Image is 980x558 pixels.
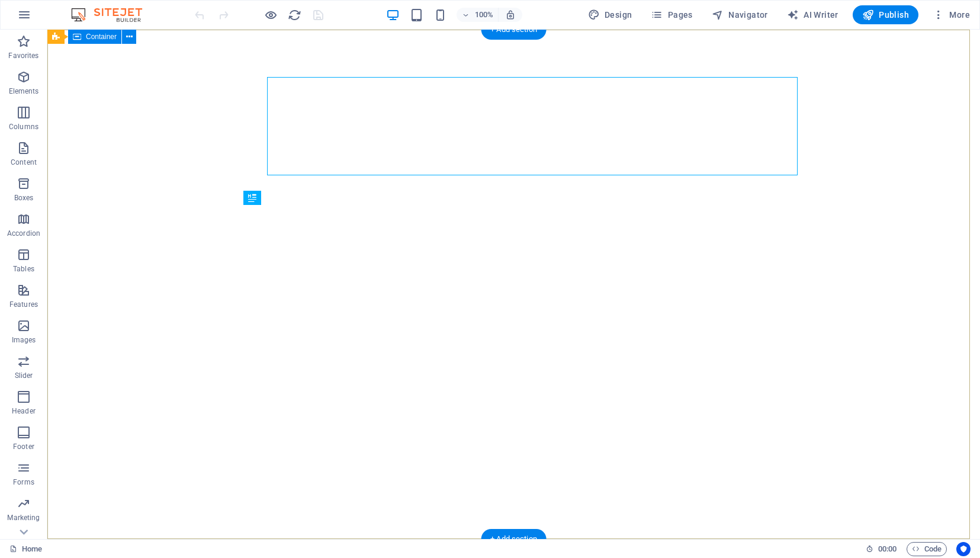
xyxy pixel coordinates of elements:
button: Design [583,5,637,24]
p: Images [12,335,36,345]
span: More [933,9,970,21]
div: + Add section [481,20,547,40]
span: 00 00 [878,542,897,556]
span: Navigator [712,9,768,21]
span: Container [86,33,117,40]
p: Elements [9,86,39,96]
button: 100% [457,8,499,22]
button: AI Writer [782,5,843,24]
p: Footer [13,442,34,451]
p: Columns [9,122,38,132]
p: Content [11,158,37,167]
button: More [928,5,975,24]
button: Publish [853,5,918,24]
span: Design [588,9,632,21]
button: Code [907,542,947,556]
button: Click here to leave preview mode and continue editing [264,8,278,22]
button: Navigator [707,5,773,24]
p: Features [9,300,38,309]
h6: 100% [474,8,493,22]
img: Editor Logo [68,8,157,22]
p: Tables [13,264,34,274]
h6: Session time [866,542,897,556]
p: Favorites [8,51,38,60]
p: Forms [13,477,34,487]
p: Slider [15,371,33,380]
span: : [886,544,888,553]
span: Publish [862,9,909,21]
p: Marketing [7,513,40,522]
p: Accordion [7,229,40,238]
span: Code [912,542,942,556]
button: Pages [646,5,697,24]
a: Click to cancel selection. Double-click to open Pages [9,542,42,556]
div: + Add section [481,529,547,549]
button: reload [287,8,301,22]
button: Usercentrics [956,542,971,556]
i: Reload page [288,8,301,22]
p: Boxes [14,193,34,203]
span: Pages [651,9,692,21]
div: Design (Ctrl+Alt+Y) [583,5,637,24]
i: On resize automatically adjust zoom level to fit chosen device. [505,9,516,20]
span: AI Writer [787,9,838,21]
p: Header [12,406,36,416]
